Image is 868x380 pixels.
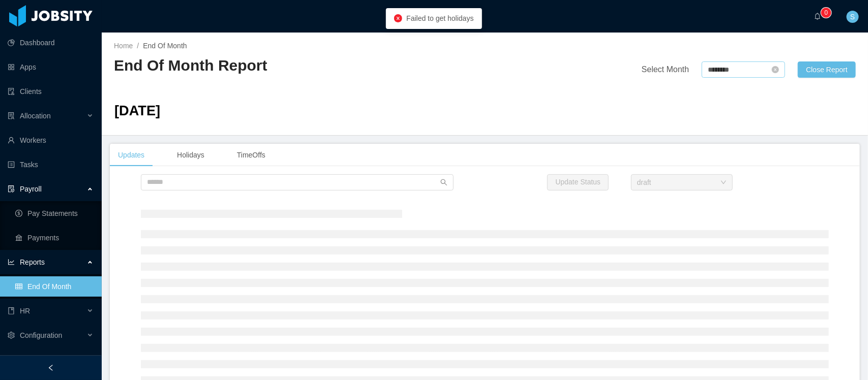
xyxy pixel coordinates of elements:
span: HR [20,307,30,315]
span: [DATE] [114,103,160,118]
a: icon: userWorkers [8,130,94,150]
span: Configuration [20,331,62,339]
span: Allocation [20,112,51,120]
i: icon: file-protect [8,185,15,193]
a: icon: pie-chartDashboard [8,33,94,53]
sup: 0 [821,8,831,18]
a: icon: appstoreApps [8,57,94,77]
div: TimeOffs [229,144,274,167]
a: Home [114,42,133,50]
a: icon: profileTasks [8,154,94,175]
i: icon: search [440,179,447,186]
a: icon: dollarPay Statements [15,203,94,224]
span: / [137,42,139,50]
i: icon: down [721,179,727,186]
div: draft [637,175,651,190]
i: icon: solution [8,112,15,119]
span: Select Month [642,65,689,74]
h2: End Of Month Report [114,55,485,76]
i: icon: bell [814,13,821,20]
span: End Of Month [143,42,187,50]
span: S [850,11,855,23]
a: icon: bankPayments [15,228,94,248]
i: icon: setting [8,332,15,339]
span: Reports [20,258,45,266]
i: icon: close-circle [772,66,779,73]
i: icon: book [8,307,15,314]
i: icon: close-circle [394,14,402,22]
button: Close Report [798,61,856,78]
span: Failed to get holidays [406,14,473,22]
i: icon: line-chart [8,259,15,266]
div: Updates [110,144,153,167]
span: Payroll [20,185,42,193]
a: icon: tableEnd Of Month [15,276,94,297]
div: Holidays [169,144,213,167]
button: Update Status [547,174,609,191]
a: icon: auditClients [8,81,94,102]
